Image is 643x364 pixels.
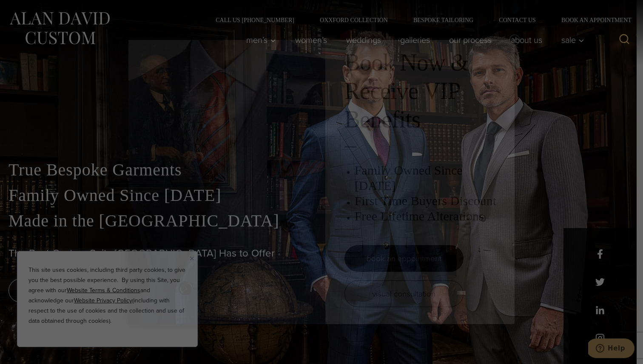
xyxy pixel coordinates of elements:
span: Help [20,6,37,14]
button: Close [509,34,520,45]
h2: Book Now & Receive VIP Benefits [344,48,506,134]
h3: Family Owned Since [DATE] [355,163,506,193]
a: book an appointment [344,245,464,272]
h3: First Time Buyers Discount [355,193,506,209]
a: visual consultation [344,280,464,307]
h3: Free Lifetime Alterations [355,209,506,224]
